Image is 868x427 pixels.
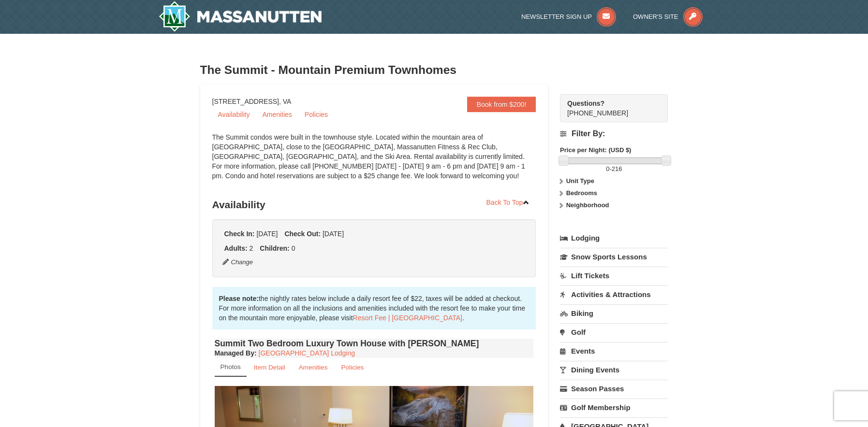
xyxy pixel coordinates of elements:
a: Biking [560,304,668,322]
h3: The Summit - Mountain Premium Townhomes [200,60,668,80]
a: Amenities [256,107,297,122]
a: Dining Events [560,361,668,379]
a: Snow Sports Lessons [560,248,668,266]
h4: Summit Two Bedroom Luxury Town House with [PERSON_NAME] [215,339,534,348]
strong: Check In: [224,230,255,238]
a: Book from $200! [467,97,536,112]
a: Events [560,342,668,360]
span: [DATE] [323,230,344,238]
small: Item Detail [254,364,285,371]
strong: Bedrooms [566,189,597,197]
a: Lodging [560,229,668,247]
a: Photos [215,358,247,377]
strong: Adults: [224,244,248,252]
small: Amenities [299,364,328,371]
a: Season Passes [560,380,668,398]
span: Owner's Site [633,13,678,20]
a: Resort Fee | [GEOGRAPHIC_DATA] [353,314,462,322]
a: Golf Membership [560,399,668,416]
a: Availability [212,107,256,122]
span: Managed By [215,349,254,357]
span: Newsletter Sign Up [521,13,592,20]
span: 0 [292,244,295,252]
span: 2 [250,244,253,252]
a: Lift Tickets [560,267,668,285]
a: [GEOGRAPHIC_DATA] Lodging [259,349,355,357]
a: Owner's Site [633,13,703,20]
div: the nightly rates below include a daily resort fee of $22, taxes will be added at checkout. For m... [212,287,536,329]
span: [DATE] [256,230,278,238]
button: Change [222,257,254,268]
a: Item Detail [248,358,292,377]
div: The Summit condos were built in the townhouse style. Located within the mountain area of [GEOGRAP... [212,132,536,190]
a: Policies [335,358,370,377]
a: Amenities [293,358,334,377]
strong: Unit Type [566,177,594,185]
h3: Availability [212,195,536,214]
label: - [560,164,668,174]
strong: Price per Night: (USD $) [560,146,631,154]
a: Activities & Attractions [560,285,668,303]
img: Massanutten Resort Logo [159,1,322,32]
a: Golf [560,323,668,341]
span: 0 [606,165,609,172]
strong: Check Out: [284,230,321,238]
strong: Questions? [567,100,604,107]
a: Back To Top [480,195,536,210]
small: Photos [221,363,241,370]
small: Policies [341,364,364,371]
strong: : [215,349,257,357]
a: Newsletter Sign Up [521,13,616,20]
strong: Please note: [219,295,259,302]
a: Massanutten Resort [159,1,322,32]
h4: Filter By: [560,129,668,138]
span: [PHONE_NUMBER] [567,99,650,117]
strong: Neighborhood [566,201,609,209]
strong: Children: [260,244,289,252]
a: Policies [299,107,334,122]
span: 216 [612,165,622,172]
